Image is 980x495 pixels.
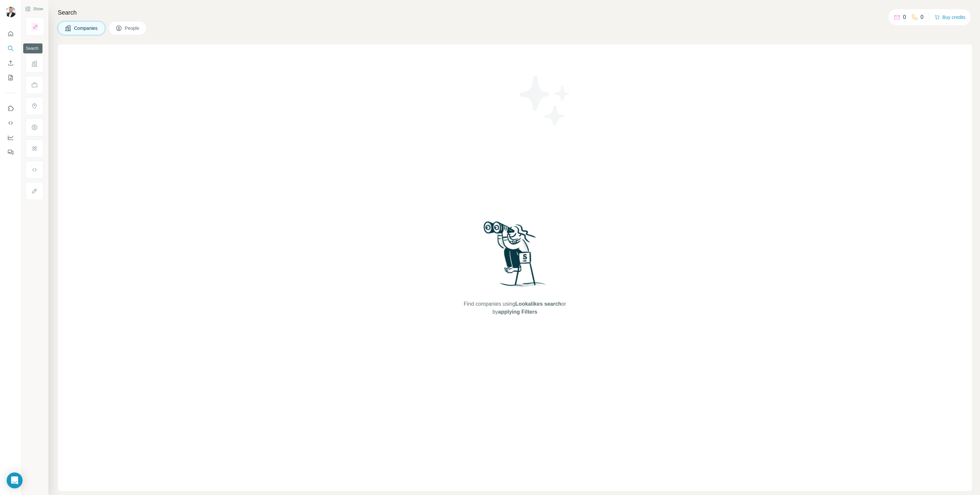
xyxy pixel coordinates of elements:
[74,25,98,31] span: Companies
[481,219,550,293] img: Surfe Illustration - Woman searching with binoculars
[515,301,562,307] span: Lookalikes search
[5,57,16,69] button: Enrich CSV
[58,8,972,17] h4: Search
[5,102,16,114] button: Use Surfe on LinkedIn
[5,28,16,40] button: Quick start
[903,13,906,21] p: 0
[5,132,16,144] button: Dashboard
[21,4,48,14] button: Show
[935,13,965,22] button: Buy credits
[5,117,16,129] button: Use Surfe API
[515,71,575,131] img: Surfe Illustration - Stars
[5,7,16,17] img: Avatar
[5,146,16,158] button: Feedback
[5,42,16,54] button: Search
[462,300,568,316] span: Find companies using or by
[921,13,924,21] p: 0
[498,309,537,315] span: applying Filters
[7,472,23,488] div: Open Intercom Messenger
[5,72,16,84] button: My lists
[125,25,140,31] span: People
